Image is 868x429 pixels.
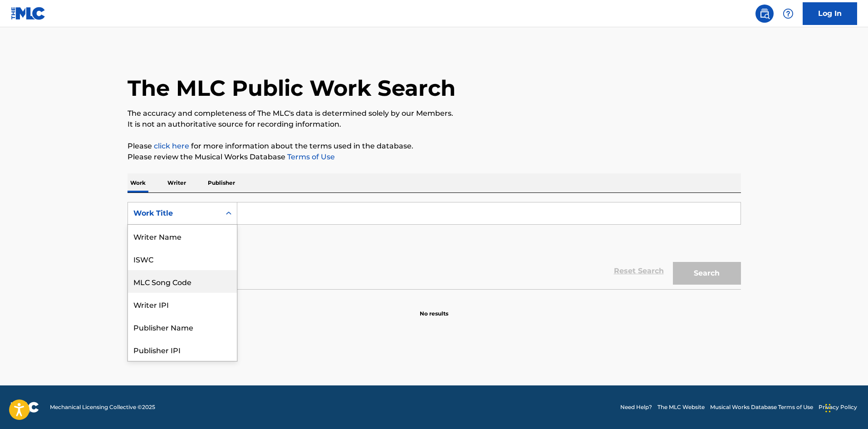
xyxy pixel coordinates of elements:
a: Privacy Policy [819,403,857,411]
span: Mechanical Licensing Collective © 2025 [50,403,155,411]
div: ISWC [128,247,237,270]
a: Log In [803,2,857,25]
iframe: Chat Widget [823,385,868,429]
a: Need Help? [620,403,652,411]
img: search [759,8,770,19]
div: Publisher IPI [128,338,237,361]
p: The accuracy and completeness of The MLC's data is determined solely by our Members. [128,108,741,119]
img: MLC Logo [11,7,46,20]
p: It is not an authoritative source for recording information. [128,119,741,130]
div: Writer Name [128,225,237,247]
div: Drag [825,394,831,422]
form: Search Form [128,202,741,289]
a: click here [154,142,189,150]
p: Writer [165,173,189,192]
div: MLC Song Code [128,270,237,293]
div: Work Title [133,208,215,219]
img: help [783,8,794,19]
h1: The MLC Public Work Search [128,74,456,102]
img: logo [11,402,39,413]
p: No results [420,299,448,318]
p: Please for more information about the terms used in the database. [128,141,741,152]
p: Work [128,173,148,192]
div: Writer IPI [128,293,237,316]
a: The MLC Website [657,403,705,411]
a: Terms of Use [285,153,335,161]
p: Publisher [205,173,238,192]
p: Please review the Musical Works Database [128,152,741,163]
div: Publisher Name [128,316,237,338]
a: Musical Works Database Terms of Use [710,403,813,411]
div: Help [779,5,797,23]
a: Public Search [755,5,774,23]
